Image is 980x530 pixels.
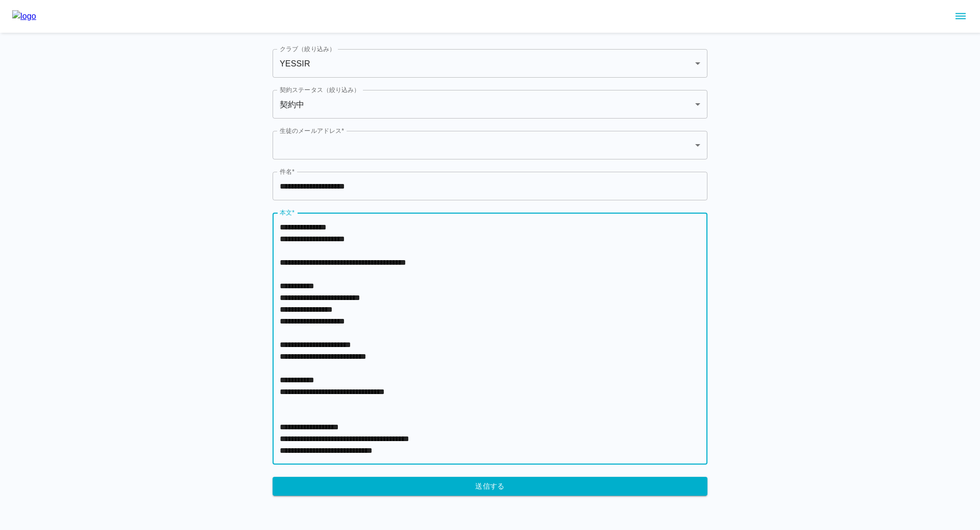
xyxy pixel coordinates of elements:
label: クラブ（絞り込み） [280,44,335,53]
div: ​ [273,131,707,159]
button: 送信する [273,477,707,496]
div: 契約中 [273,90,707,119]
label: 契約ステータス（絞り込み） [280,85,360,94]
img: logo [12,10,36,22]
div: YESSIR [273,49,707,78]
label: 生徒のメールアドレス* [280,126,344,135]
button: sidemenu [952,8,969,25]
